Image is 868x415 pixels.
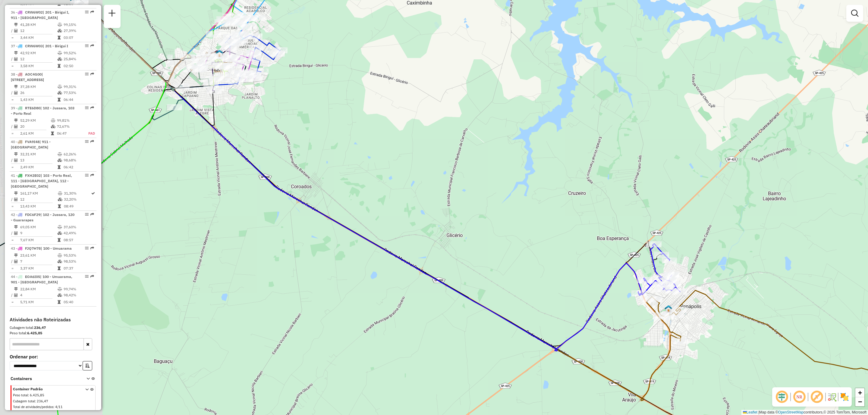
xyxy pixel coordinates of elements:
[858,398,862,405] span: −
[20,56,57,62] td: 12
[11,139,51,149] span: 40 -
[85,44,89,48] em: Opções
[58,158,62,162] i: % de utilização da cubagem
[20,230,57,236] td: 9
[20,97,57,103] td: 1,43 KM
[11,97,14,103] td: =
[63,35,94,41] td: 03:07
[778,410,804,414] a: OpenStreetMap
[14,225,18,229] i: Distância Total
[215,49,223,57] img: BIRIGUI
[14,91,18,95] i: Total de Atividades
[14,152,18,156] i: Distância Total
[11,203,14,209] td: =
[90,44,94,48] em: Rota exportada
[14,254,18,257] i: Distância Total
[58,98,61,101] i: Tempo total em rota
[14,125,18,128] i: Total de Atividades
[827,392,837,402] img: Fluxo de ruas
[14,287,18,291] i: Distância Total
[25,246,41,251] span: FJQ7H78
[63,258,94,264] td: 98,53%
[14,293,18,297] i: Total de Atividades
[27,331,42,335] strong: 6.425,85
[14,85,18,89] i: Distância Total
[34,325,46,330] strong: 236,47
[20,84,57,90] td: 37,28 KM
[20,286,57,292] td: 22,84 KM
[85,275,89,278] em: Opções
[58,287,62,291] i: % de utilização do peso
[20,252,57,258] td: 23,61 KM
[51,119,55,122] i: % de utilização do peso
[11,299,14,305] td: =
[14,119,18,122] i: Distância Total
[20,299,57,305] td: 5,71 KM
[14,51,18,55] i: Distância Total
[106,7,118,21] a: Nova sessão e pesquisa
[10,317,96,323] h4: Atividades não Roteirizadas
[63,157,94,163] td: 98,68%
[55,405,63,409] span: 4/11
[58,231,62,235] i: % de utilização da cubagem
[849,7,861,19] a: Exibir filtros
[858,389,862,396] span: +
[14,231,18,235] i: Total de Atividades
[11,164,14,170] td: =
[30,393,44,397] span: 6.425,85
[20,50,57,56] td: 42,92 KM
[20,117,51,123] td: 52,29 KM
[741,410,868,415] div: Map data © contributors,© 2025 TomTom, Microsoft
[11,376,79,382] span: Containers
[90,140,94,143] em: Rota exportada
[11,130,14,136] td: =
[58,64,61,68] i: Tempo total em rota
[85,173,89,177] em: Opções
[20,28,57,34] td: 12
[11,258,14,264] td: /
[90,173,94,177] em: Rota exportada
[20,164,57,170] td: 2,49 KM
[58,57,62,61] i: % de utilização da cubagem
[58,23,62,27] i: % de utilização do peso
[11,157,14,163] td: /
[58,300,61,304] i: Tempo total em rota
[43,44,68,48] span: | 201 - Birigui I
[855,397,864,406] a: Zoom out
[14,23,18,27] i: Distância Total
[11,10,69,20] span: | 201 - Birigui I, 911 - [GEOGRAPHIC_DATA]
[57,130,82,136] td: 06:47
[11,63,14,69] td: =
[57,123,82,129] td: 72,67%
[63,224,94,230] td: 37,60%
[58,36,61,39] i: Tempo total em rota
[63,299,94,305] td: 05:40
[63,151,94,157] td: 62,26%
[810,390,824,404] span: Exibir rótulo
[58,293,62,297] i: % de utilização da cubagem
[25,173,41,178] span: FXH2E02
[58,267,61,270] i: Tempo total em rota
[25,72,42,76] span: AOC4G00
[63,50,94,56] td: 99,52%
[90,275,94,278] em: Rota exportada
[64,203,91,209] td: 08:49
[11,274,72,284] span: 44 -
[85,246,89,250] em: Opções
[58,51,62,55] i: % de utilização do peso
[11,274,72,284] span: | 100 - Umuarama, 901 - [GEOGRAPHIC_DATA]
[58,29,62,33] i: % de utilização da cubagem
[63,22,94,28] td: 99,15%
[13,399,35,403] span: Cubagem total
[11,35,14,41] td: =
[63,292,94,298] td: 98,42%
[20,123,51,129] td: 20
[25,212,40,217] span: FDC6F29
[20,151,57,157] td: 32,31 KM
[63,265,94,271] td: 07:37
[20,203,58,209] td: 13,43 KM
[63,90,94,96] td: 77,53%
[11,246,72,251] span: 43 -
[11,230,14,236] td: /
[840,392,849,402] img: Exibir/Ocultar setores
